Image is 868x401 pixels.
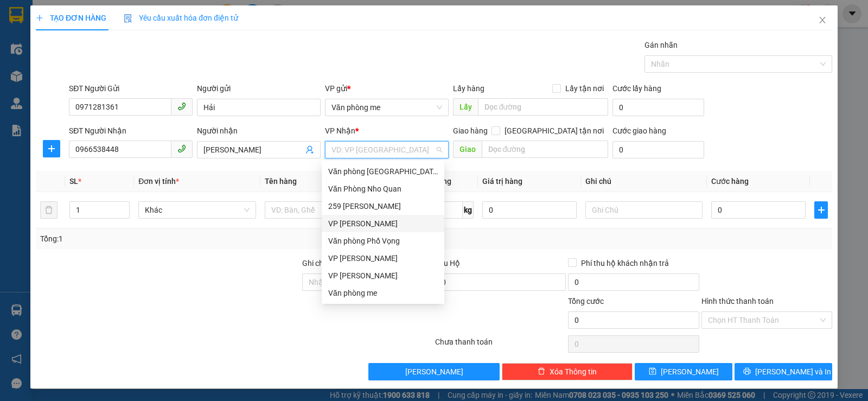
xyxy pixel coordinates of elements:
[612,126,666,135] label: Cước giao hàng
[69,177,78,186] span: SL
[644,41,678,49] label: Gán nhãn
[561,82,608,94] span: Lấy tận nơi
[40,201,58,219] button: delete
[453,141,482,158] span: Giao
[265,201,382,219] input: VD: Bàn, Ghế
[814,201,828,219] button: plus
[124,14,238,22] span: Yêu cầu xuất hóa đơn điện tử
[43,144,60,153] span: plus
[69,125,193,137] div: SĐT Người Nhận
[322,180,444,198] div: Văn Phòng Nho Quan
[478,98,609,116] input: Dọc đường
[612,84,661,93] label: Cước lấy hàng
[177,144,186,153] span: phone
[482,177,522,186] span: Giá trị hàng
[302,273,433,291] input: Ghi chú đơn hàng
[36,14,106,22] span: TẠO ĐƠN HÀNG
[755,366,831,378] span: [PERSON_NAME] và In
[735,363,832,380] button: printer[PERSON_NAME] và In
[302,259,362,268] label: Ghi chú đơn hàng
[322,163,444,180] div: Văn phòng Ninh Bình
[453,84,484,93] span: Lấy hàng
[550,366,597,378] span: Xóa Thông tin
[612,99,704,116] input: Cước lấy hàng
[701,297,774,305] label: Hình thức thanh toán
[197,82,321,94] div: Người gửi
[577,257,673,269] span: Phí thu hộ khách nhận trả
[322,284,444,302] div: Văn phòng me
[581,171,707,192] th: Ghi chú
[807,5,838,36] button: Close
[328,270,438,282] div: VP [PERSON_NAME]
[40,233,336,245] div: Tổng: 1
[328,287,438,299] div: Văn phòng me
[325,82,449,94] div: VP gửi
[328,200,438,212] div: 259 [PERSON_NAME]
[69,82,193,94] div: SĐT Người Gửi
[818,16,827,24] span: close
[322,232,444,250] div: Văn phòng Phố Vọng
[368,363,499,380] button: [PERSON_NAME]
[328,218,438,230] div: VP [PERSON_NAME]
[482,141,609,158] input: Dọc đường
[305,145,314,154] span: user-add
[322,215,444,232] div: VP Thịnh Liệt
[482,201,577,219] input: 0
[502,363,633,380] button: deleteXóa Thông tin
[435,259,460,268] span: Thu Hộ
[328,166,438,177] div: Văn phòng [GEOGRAPHIC_DATA]
[405,366,463,378] span: [PERSON_NAME]
[453,98,478,116] span: Lấy
[322,267,444,284] div: VP Trương Công Giai
[145,202,249,218] span: Khác
[328,183,438,195] div: Văn Phòng Nho Quan
[743,367,751,376] span: printer
[177,102,186,111] span: phone
[661,366,719,378] span: [PERSON_NAME]
[585,201,703,219] input: Ghi Chú
[197,125,321,137] div: Người nhận
[635,363,732,380] button: save[PERSON_NAME]
[138,177,179,186] span: Đơn vị tính
[265,177,297,186] span: Tên hàng
[538,367,545,376] span: delete
[331,99,442,116] span: Văn phòng me
[434,336,567,355] div: Chưa thanh toán
[568,297,604,305] span: Tổng cước
[815,206,827,214] span: plus
[649,367,656,376] span: save
[43,140,60,157] button: plus
[612,141,704,158] input: Cước giao hàng
[711,177,749,186] span: Cước hàng
[500,125,608,137] span: [GEOGRAPHIC_DATA] tận nơi
[124,14,132,23] img: icon
[453,126,488,135] span: Giao hàng
[463,201,474,219] span: kg
[322,198,444,215] div: 259 Lê Duẩn
[328,235,438,247] div: Văn phòng Phố Vọng
[36,14,43,22] span: plus
[325,126,355,135] span: VP Nhận
[322,250,444,267] div: VP Nguyễn Quốc Trị
[328,252,438,264] div: VP [PERSON_NAME]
